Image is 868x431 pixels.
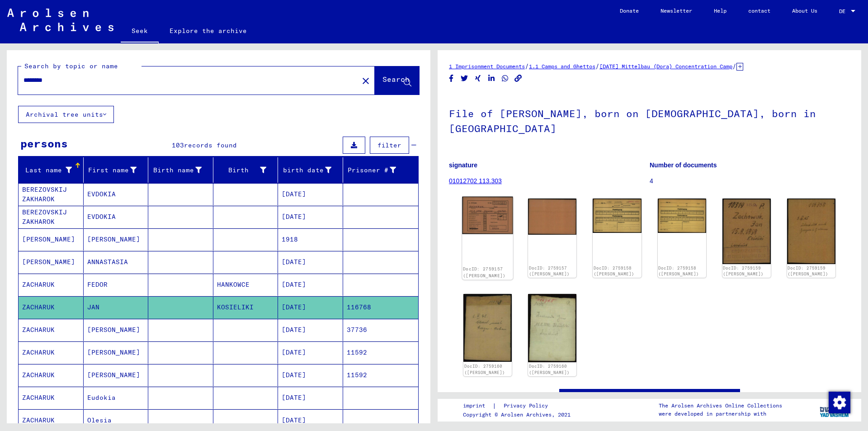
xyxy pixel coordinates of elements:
[650,161,717,169] font: Number of documents
[282,190,306,198] font: [DATE]
[22,185,67,203] font: BEREZOVSKIJ ZAKHAROK
[278,157,343,183] mat-header-cell: birth date
[347,326,367,334] font: 37736
[492,402,496,410] font: |
[449,63,525,70] a: 1 Imprisonment Documents
[658,199,706,233] img: 002.jpg
[463,267,506,279] a: DocID: 2759157 ([PERSON_NAME])
[87,303,99,311] font: JAN
[462,197,513,234] img: 001.jpg
[463,402,485,409] font: imprint
[217,280,250,289] font: HANKOWCE
[829,392,850,413] img: Change consent
[217,163,278,177] div: Birth
[347,163,408,177] div: Prisoner #
[460,73,469,84] button: Share on Twitter
[828,391,850,413] div: Change consent
[228,166,249,174] font: Birth
[375,66,419,95] button: Search
[658,265,699,277] a: DocID: 2759158 ([PERSON_NAME])
[87,326,140,334] font: [PERSON_NAME]
[22,303,55,311] font: ZACHARUK
[153,166,194,174] font: Birth name
[504,402,548,409] font: Privacy Policy
[593,199,641,233] img: 001.jpg
[347,371,367,379] font: 11592
[347,348,367,356] font: 11592
[87,190,116,198] font: EVDOKIA
[529,364,570,375] font: DocID: 2759160 ([PERSON_NAME])
[788,265,828,277] a: DocID: 2759159 ([PERSON_NAME])
[343,157,419,183] mat-header-cell: Prisoner #
[282,393,306,402] font: [DATE]
[818,398,852,421] img: yv_logo.png
[22,326,55,334] font: ZACHARUK
[22,280,55,289] font: ZACHARUK
[382,75,410,84] font: Search
[159,20,258,42] a: Explore the archive
[487,73,496,84] button: Share on LinkedIn
[787,199,835,264] img: 002.jpg
[282,326,306,334] font: [DATE]
[347,303,371,311] font: 116768
[87,393,116,402] font: Eudokia
[20,137,68,150] font: persons
[26,110,103,118] font: Archival tree units
[792,7,817,14] font: About Us
[525,62,529,70] font: /
[283,166,324,174] font: birth date
[282,416,306,424] font: [DATE]
[121,20,159,43] a: Seek
[660,7,692,14] font: Newsletter
[463,401,492,411] a: imprint
[22,393,55,402] font: ZACHARUK
[282,371,306,379] font: [DATE]
[447,73,456,84] button: Share on Facebook
[528,199,576,235] img: 002.jpg
[580,392,719,402] a: See comments created before [DATE]
[282,280,306,289] font: [DATE]
[19,157,84,183] mat-header-cell: Last name
[348,166,388,174] font: Prisoner #
[170,27,247,35] font: Explore the archive
[7,9,113,31] img: Arolsen_neg.svg
[87,416,112,424] font: Olesia
[282,235,298,243] font: 1918
[87,163,148,177] div: First name
[22,258,75,266] font: [PERSON_NAME]
[529,265,570,277] a: DocID: 2759157 ([PERSON_NAME])
[514,73,523,84] button: Copy link
[377,141,401,149] font: filter
[463,294,512,362] img: 001.jpg
[500,73,510,84] button: Share on WhatsApp
[595,62,599,70] font: /
[87,348,140,356] font: [PERSON_NAME]
[282,213,306,221] font: [DATE]
[282,348,306,356] font: [DATE]
[748,7,770,14] font: contact
[723,265,764,277] a: DocID: 2759159 ([PERSON_NAME])
[84,157,149,183] mat-header-cell: First name
[529,63,595,70] a: 1.1 Camps and Ghettos
[87,258,128,266] font: ANNASTASIA
[217,303,254,311] font: KOSIELIKI
[464,364,505,375] a: DocID: 2759160 ([PERSON_NAME])
[528,294,576,362] img: 002.jpg
[473,73,483,84] button: Share on Xing
[594,265,634,277] a: DocID: 2759158 ([PERSON_NAME])
[18,106,114,123] button: Archival tree units
[282,163,343,177] div: birth date
[659,402,782,409] font: The Arolsen Archives Online Collections
[152,163,213,177] div: Birth name
[650,177,653,185] font: 4
[22,348,55,356] font: ZACHARUK
[449,107,816,135] font: File of [PERSON_NAME], born on [DEMOGRAPHIC_DATA], born in [GEOGRAPHIC_DATA]
[24,62,118,70] font: Search by topic or name
[599,63,732,70] a: [DATE] Mittelbau (Dora) Concentration Camp
[22,416,55,424] font: ZACHARUK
